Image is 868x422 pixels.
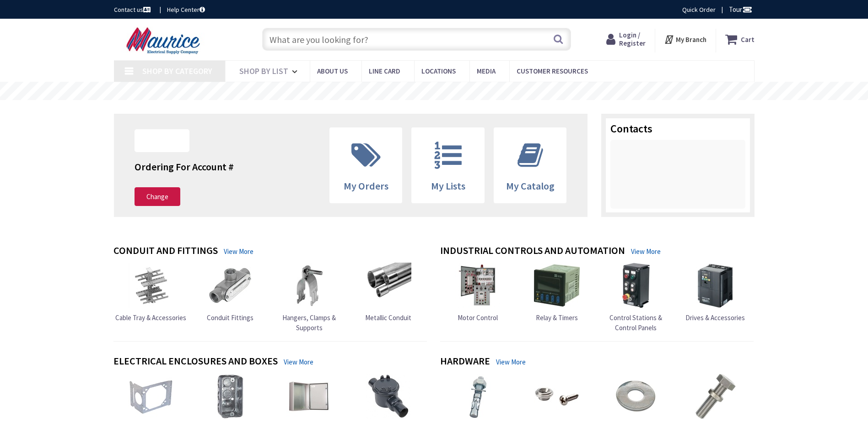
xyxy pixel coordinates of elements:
a: View More [224,247,253,256]
a: View More [631,247,661,256]
a: Login / Register [606,31,646,47]
img: Cable Tray & Accessories [128,263,174,308]
a: Metallic Conduit Metallic Conduit [365,263,411,322]
img: Explosion-Proof Boxes & Accessories [366,374,411,419]
h4: Industrial Controls and Automation [440,245,625,258]
img: Maurice Electrical Supply Company [114,26,215,55]
a: Quick Order [682,5,716,14]
img: Relay & Timers [534,263,580,308]
rs-layer: Free Same Day Pickup at 15 Locations [351,86,518,96]
span: Hangers, Clamps & Supports [282,313,336,332]
span: Drives & Accessories [685,313,745,322]
span: My Lists [431,179,465,192]
a: Change [135,187,180,206]
a: Help Center [167,5,205,14]
span: Login / Register [619,31,646,47]
a: Hangers, Clamps & Supports Hangers, Clamps & Supports [272,263,347,332]
img: Box Hardware & Accessories [128,374,174,419]
span: Conduit Fittings [207,313,253,322]
img: Metallic Conduit [366,263,411,308]
span: About us [317,67,348,75]
span: Locations [421,67,456,75]
a: My Catalog [494,128,566,203]
a: Contact us [114,5,152,14]
span: Shop By List [239,66,288,76]
a: Motor Control Motor Control [455,263,501,322]
img: Device Boxes [207,374,253,419]
a: Control Stations & Control Panels Control Stations & Control Panels [598,263,674,332]
span: Cable Tray & Accessories [115,313,186,322]
span: Shop By Category [142,66,212,76]
img: Control Stations & Control Panels [613,263,659,308]
h4: Hardware [440,355,490,369]
h4: Ordering For Account # [135,161,234,172]
h4: Conduit and Fittings [113,245,218,258]
span: Media [477,67,496,75]
img: Screws & Bolts [692,374,738,419]
img: Hangers, Clamps & Supports [286,263,332,308]
a: My Lists [412,128,484,203]
img: Drives & Accessories [692,263,738,308]
img: Anchors [455,374,501,419]
span: My Orders [344,179,388,192]
img: Conduit Fittings [207,263,253,308]
span: Line Card [369,67,400,75]
a: Cable Tray & Accessories Cable Tray & Accessories [115,263,186,322]
input: What are you looking for? [262,28,571,51]
h3: Contacts [610,123,745,135]
div: My Branch [664,31,706,47]
a: Drives & Accessories Drives & Accessories [685,263,745,322]
a: View More [496,357,526,367]
img: Miscellaneous Fastener [534,374,580,419]
span: Control Stations & Control Panels [609,313,662,332]
h4: Electrical Enclosures and Boxes [113,355,278,369]
a: Conduit Fittings Conduit Fittings [207,263,253,322]
span: Motor Control [458,313,498,322]
a: View More [284,357,313,367]
span: Metallic Conduit [365,313,411,322]
strong: Cart [741,31,755,47]
span: Customer Resources [517,67,588,75]
span: Tour [729,5,752,14]
span: My Catalog [506,179,555,192]
a: Cart [725,31,755,47]
img: Enclosures & Cabinets [286,374,332,419]
a: Relay & Timers Relay & Timers [534,263,580,322]
img: Nuts & Washer [613,374,659,419]
img: Motor Control [455,263,501,308]
span: Relay & Timers [536,313,578,322]
strong: My Branch [676,35,706,44]
a: My Orders [330,128,402,203]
